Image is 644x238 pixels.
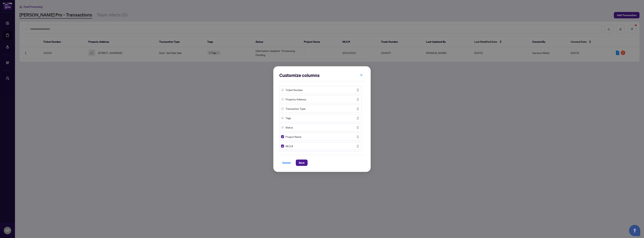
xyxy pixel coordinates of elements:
button: Drag Icon [356,88,360,92]
div: Property AddressDrag Icon [279,95,362,103]
h2: Customize columns [279,72,365,78]
span: Project Name [285,135,301,139]
div: Trade NumberDrag Icon [279,151,362,159]
div: StatusDrag Icon [279,123,362,131]
span: Property Address [285,97,306,101]
span: close [360,74,363,76]
img: Drag Icon [356,135,360,139]
div: Ticket NumberDrag Icon [279,86,362,94]
button: Drag Icon [356,134,360,139]
button: Drag Icon [356,106,360,111]
span: Status [285,125,293,129]
button: Save [296,160,308,166]
span: Ticket Number [285,88,303,92]
button: Drag Icon [356,125,360,130]
img: Drag Icon [356,125,360,130]
button: Drag Icon [356,97,360,101]
span: Cancel [282,160,291,166]
span: MLS # [285,144,293,148]
span: Transaction Type [285,107,306,111]
span: Tags [285,116,291,120]
img: Drag Icon [356,116,360,120]
div: TagsDrag Icon [279,114,362,122]
img: Drag Icon [356,144,360,148]
div: Transaction TypeDrag Icon [279,105,362,113]
div: MLS #Drag Icon [279,142,362,150]
img: Drag Icon [356,107,360,111]
button: Open asap [629,225,640,236]
img: Drag Icon [356,97,360,101]
button: Drag Icon [356,116,360,120]
img: Drag Icon [356,88,360,92]
span: Save [299,160,305,166]
button: Cancel [279,160,294,166]
div: Project NameDrag Icon [279,133,362,141]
